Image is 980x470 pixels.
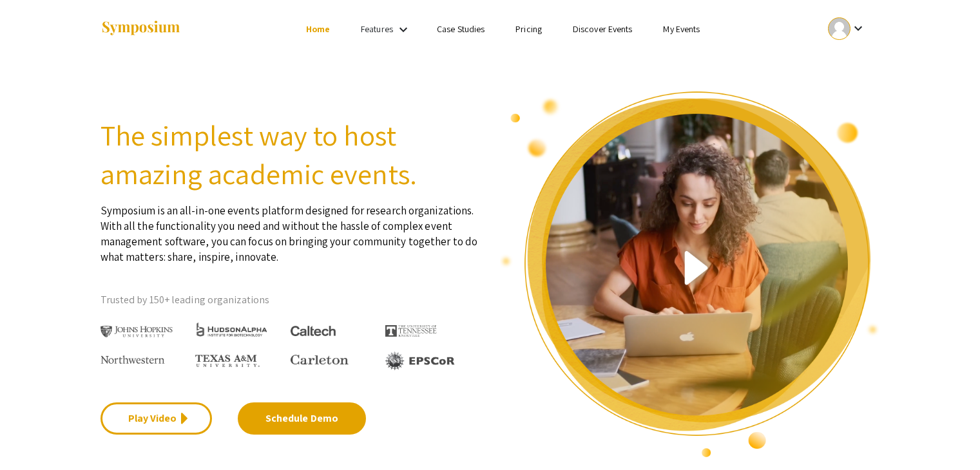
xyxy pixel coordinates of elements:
a: Discover Events [573,23,633,35]
p: Trusted by 150+ leading organizations [101,290,481,310]
iframe: Chat [925,412,970,460]
mat-icon: Expand account dropdown [850,21,866,36]
a: Pricing [515,23,542,35]
a: Home [306,23,330,35]
a: Schedule Demo [238,402,366,435]
img: Texas A&M University [195,355,260,368]
img: Johns Hopkins University [101,326,173,338]
a: Play Video [101,402,212,435]
a: Case Studies [437,23,485,35]
img: Northwestern [101,355,165,363]
img: The University of Tennessee [385,325,437,337]
img: HudsonAlpha [195,322,268,337]
img: video overview of Symposium [500,90,880,458]
img: EPSCOR [385,352,456,370]
mat-icon: Expand Features list [396,22,411,37]
p: Symposium is an all-in-one events platform designed for research organizations. With all the func... [101,193,481,265]
img: Symposium by ForagerOne [101,20,181,37]
button: Expand account dropdown [814,14,879,43]
a: Features [361,23,393,35]
img: Caltech [291,326,336,337]
h2: The simplest way to host amazing academic events. [101,116,481,193]
a: My Events [663,23,700,35]
img: Carleton [291,355,349,365]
